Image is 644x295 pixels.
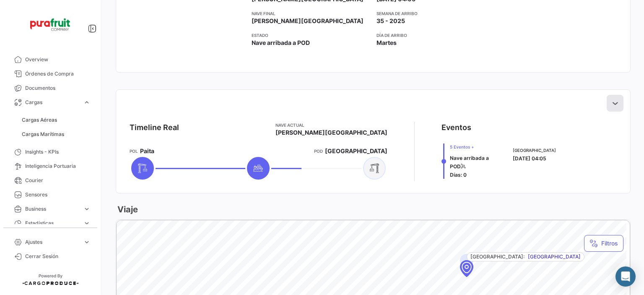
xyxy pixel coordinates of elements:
span: [GEOGRAPHIC_DATA] [325,147,387,155]
span: expand_more [83,99,91,106]
div: Eventos [441,122,471,133]
span: Nave arribada a POD [252,39,310,47]
div: Timeline Real [130,122,179,133]
span: Nave arribada a POD [450,155,489,170]
span: Órdenes de Compra [25,70,91,78]
a: Órdenes de Compra [7,67,94,81]
span: Cargas Marítimas [22,131,64,138]
span: [DATE] 04:05 [513,155,546,162]
span: 5 Eventos + [450,144,503,150]
a: Overview [7,52,94,67]
app-card-info-title: Estado [252,32,370,39]
span: Inteligencia Portuaria [25,162,91,170]
app-card-info-title: Semana de Arribo [377,10,495,17]
span: Cerrar Sesión [25,253,91,260]
span: Documentos [25,84,91,92]
span: Overview [25,56,91,63]
img: Logo+PuraFruit.png [29,10,71,39]
span: [GEOGRAPHIC_DATA] [528,253,581,261]
span: Business [25,205,80,213]
a: Documentos [7,81,94,95]
div: Abrir Intercom Messenger [615,266,636,287]
div: Map marker [460,260,473,277]
span: Cargas Aéreas [22,116,57,124]
span: expand_more [83,205,91,213]
a: Cargas Aéreas [18,114,94,126]
span: expand_more [83,219,91,227]
span: Paita [140,147,154,155]
span: [GEOGRAPHIC_DATA] [513,147,556,154]
span: Martes [377,39,397,47]
span: Sensores [25,191,91,198]
span: Ajustes [25,238,80,246]
a: Courier [7,173,94,188]
app-card-info-title: Nave final [252,10,370,17]
span: 35 - 2025 [377,17,405,25]
a: Sensores [7,188,94,202]
app-card-info-title: POL [130,148,138,154]
button: Filtros [584,235,623,252]
span: [PERSON_NAME][GEOGRAPHIC_DATA] [252,17,364,25]
a: Cargas Marítimas [18,128,94,141]
span: Días: 0 [450,172,467,178]
app-card-info-title: POD [314,148,323,154]
span: Courier [25,177,91,184]
span: Cargas [25,99,80,106]
span: expand_more [83,238,91,246]
app-card-info-title: Día de Arribo [377,32,495,39]
span: Estadísticas [25,219,80,227]
app-card-info-title: Nave actual [275,122,387,128]
h3: Viaje [116,204,138,215]
a: Insights - KPIs [7,145,94,159]
span: [PERSON_NAME][GEOGRAPHIC_DATA] [275,128,387,137]
span: Insights - KPIs [25,148,91,156]
a: Inteligencia Portuaria [7,159,94,173]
